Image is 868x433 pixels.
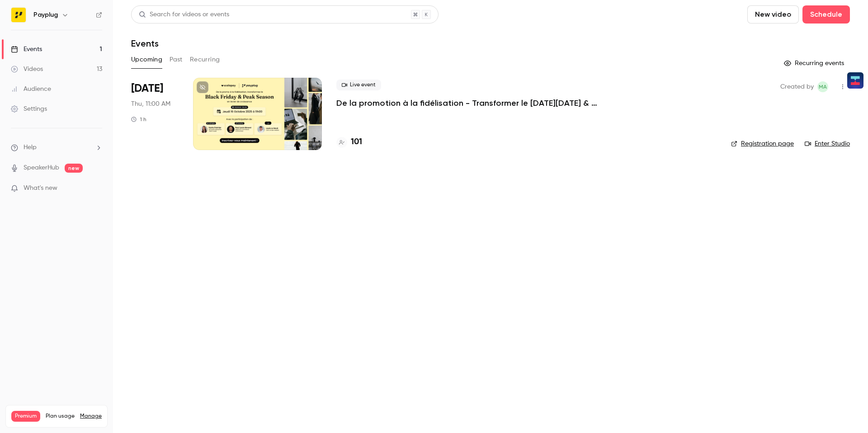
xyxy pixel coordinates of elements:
[131,52,162,67] button: Upcoming
[731,139,794,148] a: Registration page
[780,56,850,71] button: Recurring events
[11,65,43,74] div: Videos
[139,10,229,19] div: Search for videos or events
[11,104,47,113] div: Settings
[24,163,59,173] a: SpeakerHub
[336,80,381,90] span: Live event
[190,52,220,67] button: Recurring
[131,38,159,49] h1: Events
[11,8,26,22] img: Payplug
[33,10,58,19] h6: Payplug
[131,81,163,96] span: [DATE]
[24,184,57,193] span: What's new
[131,99,170,108] span: Thu, 11:00 AM
[11,85,51,94] div: Audience
[336,136,362,148] a: 101
[817,81,828,92] span: mhaza abdou
[131,116,146,123] div: 1 h
[24,143,37,152] span: Help
[131,78,179,150] div: Oct 16 Thu, 11:00 AM (Europe/Paris)
[170,52,183,67] button: Past
[336,98,608,108] a: De la promotion à la fidélisation - Transformer le [DATE][DATE] & Peak Season en [PERSON_NAME] de...
[747,5,799,24] button: New video
[819,81,827,92] span: ma
[351,136,362,148] h4: 101
[780,81,814,92] span: Created by
[805,139,850,148] a: Enter Studio
[11,411,40,422] span: Premium
[802,5,850,24] button: Schedule
[46,413,75,420] span: Plan usage
[11,143,102,152] li: help-dropdown-opener
[65,164,83,173] span: new
[91,184,102,193] iframe: Noticeable Trigger
[11,45,42,54] div: Events
[80,413,102,420] a: Manage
